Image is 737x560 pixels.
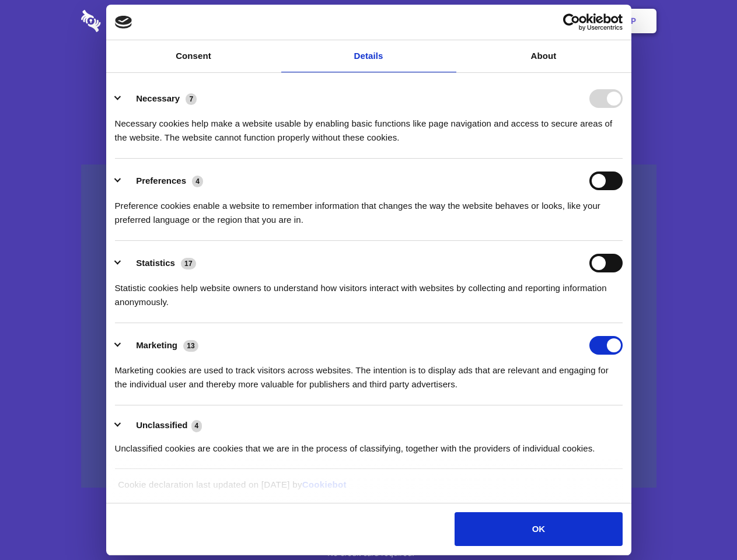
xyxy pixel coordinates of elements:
button: Necessary (7) [115,89,204,108]
div: Statistic cookies help website owners to understand how visitors interact with websites by collec... [115,272,623,309]
label: Necessary [136,93,180,103]
span: 13 [183,340,198,352]
div: Marketing cookies are used to track visitors across websites. The intention is to display ads tha... [115,355,623,391]
a: About [456,40,631,72]
div: Preference cookies enable a website to remember information that changes the way the website beha... [115,190,623,227]
a: Pricing [343,3,393,39]
button: Preferences (4) [115,171,211,190]
a: Details [281,40,456,72]
iframe: Drift Widget Chat Controller [679,502,723,546]
label: Statistics [136,258,175,268]
h4: Auto-redaction of sensitive data, encrypted data sharing and self-destructing private chats. Shar... [81,106,656,145]
a: Login [529,3,580,39]
button: Marketing (13) [115,336,206,355]
label: Preferences [136,176,186,185]
h1: Eliminate Slack Data Loss. [81,52,656,94]
button: Statistics (17) [115,254,204,272]
div: Necessary cookies help make a website usable by enabling basic functions like page navigation and... [115,108,623,145]
img: logo [115,16,132,29]
button: Unclassified (4) [115,418,209,433]
a: Cookiebot [302,480,347,489]
a: Usercentrics Cookiebot - opens in a new window [521,13,623,31]
img: logo-wordmark-white-trans-d4663122ce5f474addd5e946df7df03e33cb6a1c49d2221995e7729f52c070b2.svg [81,10,181,32]
a: Wistia video thumbnail [81,164,656,488]
span: 4 [192,176,203,187]
label: Marketing [136,340,177,350]
button: OK [455,512,622,546]
span: 7 [186,93,197,105]
span: 4 [191,420,202,432]
a: Contact [473,3,527,39]
div: Unclassified cookies are cookies that we are in the process of classifying, together with the pro... [115,433,623,456]
a: Consent [106,40,281,72]
div: Cookie declaration last updated on [DATE] by [109,478,628,501]
span: 17 [181,258,196,269]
